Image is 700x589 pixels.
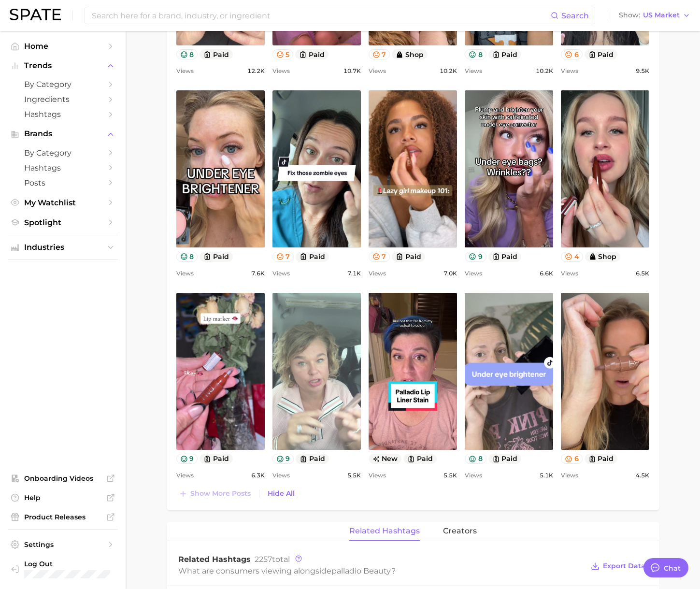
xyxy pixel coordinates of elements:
[331,566,391,575] span: palladio beauty
[8,215,118,230] a: Spotlight
[465,65,482,77] span: Views
[247,65,265,77] span: 12.2k
[8,77,118,92] a: by Category
[24,493,101,502] span: Help
[24,61,101,70] span: Trends
[369,454,402,464] span: new
[272,252,294,262] button: 7
[369,49,390,59] button: 7
[561,11,589,20] span: Search
[24,474,101,483] span: Onboarding Videos
[585,49,618,59] button: paid
[349,527,420,535] span: related hashtags
[561,454,583,464] button: 6
[24,95,101,104] span: Ingredients
[296,252,329,262] button: paid
[8,145,118,160] a: by Category
[465,252,486,262] button: 9
[176,252,198,262] button: 8
[8,510,118,524] a: Product Releases
[272,454,294,464] button: 9
[251,470,265,481] span: 6.3k
[8,240,118,255] button: Industries
[176,470,194,481] span: Views
[636,470,649,481] span: 4.5k
[268,489,295,498] span: Hide All
[8,195,118,210] a: My Watchlist
[561,470,578,481] span: Views
[8,160,118,175] a: Hashtags
[561,268,578,279] span: Views
[643,13,680,18] span: US Market
[200,49,233,59] button: paid
[24,513,101,521] span: Product Releases
[24,178,101,187] span: Posts
[636,268,649,279] span: 6.5k
[8,557,118,581] a: Log out. Currently logged in with e-mail leon@palladiobeauty.com.
[540,268,553,279] span: 6.6k
[585,454,618,464] button: paid
[443,527,477,535] span: creators
[488,49,522,59] button: paid
[176,49,198,59] button: 8
[619,13,640,18] span: Show
[190,489,251,498] span: Show more posts
[369,470,386,481] span: Views
[443,268,457,279] span: 7.0k
[585,252,621,262] button: shop
[24,42,101,51] span: Home
[8,127,118,141] button: Brands
[91,7,551,24] input: Search here for a brand, industry, or ingredient
[24,560,112,568] span: Log Out
[347,268,361,279] span: 7.1k
[176,454,198,464] button: 9
[465,454,486,464] button: 8
[24,243,101,252] span: Industries
[561,65,578,77] span: Views
[8,537,118,552] a: Settings
[24,129,101,138] span: Brands
[176,487,253,501] button: Show more posts
[616,9,693,22] button: ShowUS Market
[8,58,118,73] button: Trends
[24,540,101,549] span: Settings
[443,470,457,481] span: 5.5k
[8,39,118,54] a: Home
[295,49,329,59] button: paid
[540,470,553,481] span: 5.1k
[200,454,233,464] button: paid
[369,65,386,77] span: Views
[8,175,118,190] a: Posts
[465,470,482,481] span: Views
[24,198,101,207] span: My Watchlist
[369,252,390,262] button: 7
[561,252,583,262] button: 4
[272,470,290,481] span: Views
[392,252,425,262] button: paid
[176,65,194,77] span: Views
[588,560,647,573] button: Export Data
[255,555,290,564] span: total
[296,454,329,464] button: paid
[8,92,118,107] a: Ingredients
[8,490,118,505] a: Help
[251,268,265,279] span: 7.6k
[369,268,386,279] span: Views
[272,49,294,59] button: 5
[24,163,101,172] span: Hashtags
[255,555,272,564] span: 2257
[465,268,482,279] span: Views
[200,252,233,262] button: paid
[176,268,194,279] span: Views
[347,470,361,481] span: 5.5k
[24,110,101,119] span: Hashtags
[603,562,645,570] span: Export Data
[636,65,649,77] span: 9.5k
[178,555,251,564] span: Related Hashtags
[488,252,522,262] button: paid
[24,80,101,89] span: by Category
[403,454,437,464] button: paid
[178,564,584,577] div: What are consumers viewing alongside ?
[561,49,583,59] button: 6
[10,9,61,20] img: SPATE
